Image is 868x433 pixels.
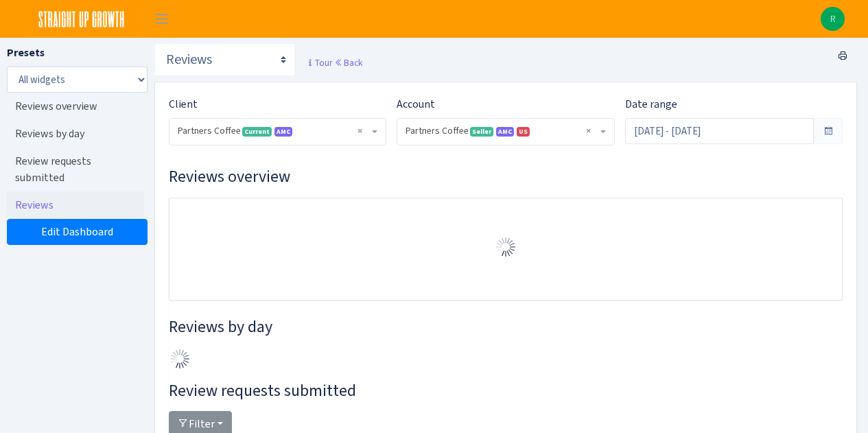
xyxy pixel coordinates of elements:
small: Tour [306,57,332,69]
h3: Widget #53 [169,317,843,337]
span: AMC [274,127,292,137]
a: Review requests submitted [7,148,144,191]
a: R [821,7,845,31]
span: US [517,127,530,137]
span: Current [242,127,272,137]
label: Presets [7,45,45,61]
span: Remove all items [586,124,591,138]
span: Amazon Marketing Cloud [496,127,514,137]
a: Reviews by day [7,120,144,148]
a: Tour [306,55,334,69]
a: Back [334,56,362,69]
img: Preloader [169,348,191,370]
span: Partners Coffee <span class="badge badge-success">Current</span><span class="badge badge-primary"... [178,124,369,138]
span: Partners Coffee <span class="badge badge-success">Current</span><span class="badge badge-primary"... [169,119,386,145]
h3: Widget #54 [169,381,843,401]
img: Preloader [495,236,517,258]
span: Partners Coffee <span class="badge badge-success">Seller</span><span class="badge badge-primary" ... [397,119,613,145]
h3: Widget #52 [169,167,843,187]
a: Reviews [7,191,144,219]
label: Client [169,96,198,113]
a: Reviews overview [7,93,144,120]
a: Edit Dashboard [7,219,148,245]
label: Date range [625,96,677,113]
span: Partners Coffee <span class="badge badge-success">Seller</span><span class="badge badge-primary" ... [406,124,597,138]
span: Remove all items [357,124,362,138]
label: Account [397,96,435,113]
span: Seller [470,127,493,137]
button: Toggle navigation [145,8,179,30]
img: Rachel [821,7,845,31]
